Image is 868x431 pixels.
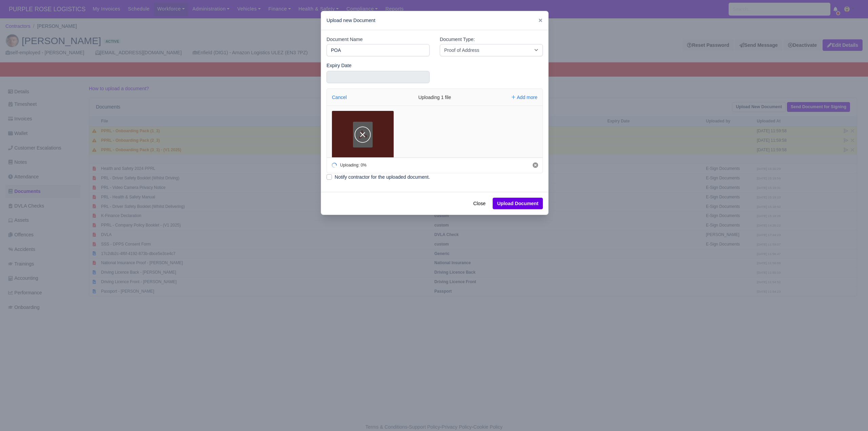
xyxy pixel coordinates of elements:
label: Notify contractor for the uploaded document. [335,173,430,181]
iframe: Chat Widget [834,398,868,431]
div: Uploading: 0% [340,163,367,167]
button: Cancel upload [353,125,372,144]
div: Uploading [327,157,368,173]
button: Upload Document [493,198,543,209]
span: Add more [517,95,537,100]
div: Uploading 1 file [384,89,486,106]
label: Document Name [327,36,363,43]
button: Cancel [330,93,349,102]
label: Document Type: [440,36,475,43]
button: Add more files [509,93,540,102]
button: Close [469,198,490,209]
label: Expiry Date [327,62,352,70]
div: File Uploader [327,89,543,173]
div: Upload new Document [321,11,548,30]
button: Cancel [533,162,538,168]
